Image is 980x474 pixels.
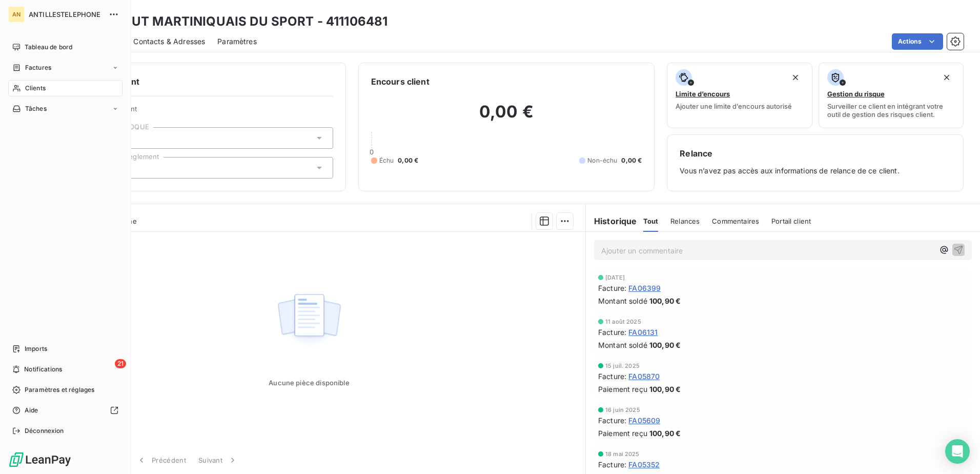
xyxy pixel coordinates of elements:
[370,148,374,156] span: 0
[771,217,811,225] span: Portail client
[598,340,647,350] span: Montant soldé
[628,459,660,470] span: FA05352
[62,75,333,88] h6: Informations client
[8,402,122,419] a: Aide
[8,6,25,23] div: AN
[8,451,72,468] img: Logo LeanPay
[667,63,812,128] button: Limite d’encoursAjouter une limite d’encours autorisé
[379,156,394,165] span: Échu
[130,449,192,471] button: Précédent
[398,156,418,165] span: 0,00 €
[598,384,647,394] span: Paiement reçu
[649,384,681,394] span: 100,90 €
[192,449,244,471] button: Suivant
[676,90,730,98] span: Limite d’encours
[276,288,342,352] img: Empty state
[628,283,661,293] span: FA06399
[115,359,126,368] span: 21
[605,319,641,325] span: 11 août 2025
[649,428,681,439] span: 100,90 €
[83,105,333,119] span: Propriétés Client
[25,43,72,52] span: Tableau de bord
[605,451,640,457] span: 18 mai 2025
[649,340,681,350] span: 100,90 €
[598,295,647,306] span: Montant soldé
[133,36,205,47] span: Contacts & Adresses
[827,90,885,98] span: Gestion du risque
[25,426,64,436] span: Déconnexion
[827,102,955,118] span: Surveiller ce client en intégrant votre outil de gestion des risques client.
[24,365,62,374] span: Notifications
[605,407,640,413] span: 16 juin 2025
[25,84,46,93] span: Clients
[29,10,103,18] span: ANTILLESTELEPHONE
[587,156,617,165] span: Non-échu
[598,459,626,470] span: Facture :
[628,327,658,338] span: FA06131
[628,371,660,382] span: FA05870
[670,217,700,225] span: Relances
[25,63,51,72] span: Factures
[605,274,625,281] span: [DATE]
[621,156,642,165] span: 0,00 €
[269,379,349,387] span: Aucune pièce disponible
[371,102,642,132] h2: 0,00 €
[628,415,660,426] span: FA05609
[598,415,626,426] span: Facture :
[25,104,47,113] span: Tâches
[598,428,647,439] span: Paiement reçu
[712,217,759,225] span: Commentaires
[945,439,970,464] div: Open Intercom Messenger
[598,283,626,293] span: Facture :
[217,36,257,47] span: Paramètres
[586,215,637,227] h6: Historique
[649,295,681,306] span: 100,90 €
[25,385,94,394] span: Paramètres et réglages
[90,12,387,31] h3: INSTITUT MARTINIQUAIS DU SPORT - 411106481
[25,406,38,415] span: Aide
[680,147,951,179] div: Vous n’avez pas accès aux informations de relance de ce client.
[25,344,47,353] span: Imports
[371,75,430,88] h6: Encours client
[892,33,943,50] button: Actions
[605,363,640,369] span: 15 juil. 2025
[598,327,626,338] span: Facture :
[643,217,659,225] span: Tout
[819,63,964,128] button: Gestion du risqueSurveiller ce client en intégrant votre outil de gestion des risques client.
[676,102,792,110] span: Ajouter une limite d’encours autorisé
[680,147,951,160] h6: Relance
[598,371,626,382] span: Facture :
